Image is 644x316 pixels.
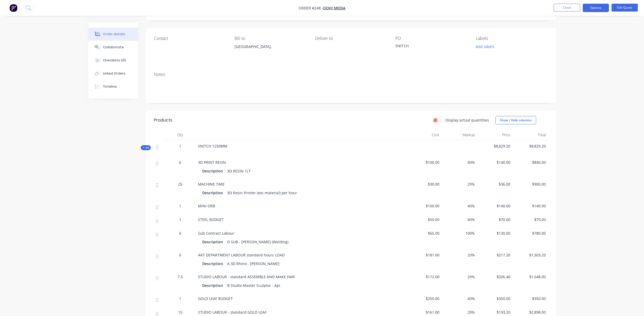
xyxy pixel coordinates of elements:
div: Description [202,167,225,175]
span: $217.20 [479,252,510,258]
button: Checklists 0/0 [88,54,138,67]
span: 25 [178,181,182,187]
span: $100.00 [408,203,439,209]
button: Collaborate [88,41,138,54]
button: Order details [88,28,138,41]
div: Bill to [234,36,306,41]
span: 15 [178,309,182,315]
button: Options [583,4,609,12]
span: Order #248 - [299,6,323,10]
span: 1 [179,203,181,209]
span: 6 [179,230,181,236]
span: $350.00 [515,296,546,301]
div: [GEOGRAPHIC_DATA], [234,43,306,50]
div: 3D Resin Printer (exc.material) per hour [225,189,299,197]
div: Price [477,130,512,140]
div: Timeline [103,84,117,89]
span: 100% [444,230,475,236]
div: Description [202,282,225,289]
div: Deliver to [315,36,387,41]
span: 20% [444,252,475,258]
div: Contact [154,36,226,41]
div: Checklists 0/0 [103,58,126,63]
span: $250.00 [408,296,439,301]
span: $140.00 [515,203,546,209]
div: Kit [141,145,151,150]
span: $780.00 [515,230,546,236]
span: 3D PRINT RESIN [198,160,226,165]
div: Collaborate [103,45,124,50]
span: 20% [444,181,475,187]
span: $350.00 [479,296,510,301]
span: SNITCH 1250MM [198,144,227,149]
label: Display actual quantities [445,117,489,123]
span: 40% [444,203,475,209]
button: Close [554,4,580,12]
div: Description [202,260,225,267]
span: MINI ORB [198,203,215,208]
span: $100.00 [408,160,439,165]
div: Linked Orders [103,71,126,76]
span: Kit [142,146,149,150]
div: Markup [442,130,477,140]
div: Qty [164,130,196,140]
span: $8,829.20 [479,143,510,149]
span: 7.5 [178,274,183,280]
div: Products [154,117,172,123]
button: Add labels [473,43,497,50]
span: 1 [179,296,181,301]
span: 20% [444,309,475,315]
span: $1,548.00 [515,274,546,280]
span: 40% [444,160,475,165]
div: B Studio Master Sculptor - Api [225,282,282,289]
div: Labels [476,36,548,41]
span: STUDIO LABOUR - standard ASSEMBLE AND MAKE FAIR [198,274,295,279]
div: 3D RESIN 1LT [225,167,253,175]
span: $172.00 [408,274,439,280]
span: $140.00 [479,160,510,165]
a: oOh! Media [323,6,345,10]
div: D SUB - [PERSON_NAME] (Welding) [225,238,290,246]
span: $36.00 [479,181,510,187]
span: 40% [444,296,475,301]
span: $206.40 [479,274,510,280]
span: $140.00 [479,203,510,209]
span: 6 [179,252,181,258]
div: Cost [406,130,442,140]
span: 40% [444,217,475,222]
div: Total [512,130,548,140]
span: 20% [444,274,475,280]
div: Description [202,238,225,246]
span: $65.00 [408,230,439,236]
span: 1 [179,143,181,149]
span: ART DEPARTMENT LABOUR standard hours LOAD [198,252,285,257]
span: $161.00 [408,309,439,315]
span: STUDIO LABOUR - standard GOLD LEAF [198,310,267,315]
span: STEEL BUDGET [198,217,224,222]
span: $181.00 [408,252,439,258]
button: Linked Orders [88,67,138,80]
div: Description [202,189,225,197]
div: PO [395,36,467,41]
span: $900.00 [515,181,546,187]
span: $70.00 [479,217,510,222]
span: $130.00 [479,230,510,236]
div: Order details [103,32,125,36]
span: $2,898.00 [515,309,546,315]
span: GOLD LEAF BUDGET [198,296,233,301]
span: $70.00 [515,217,546,222]
span: $840.00 [515,160,546,165]
button: Timeline [88,80,138,93]
button: Edit Quote [611,4,638,12]
img: Factory [9,4,17,12]
span: $193.20 [479,309,510,315]
button: Show / Hide columns [495,116,536,124]
div: [GEOGRAPHIC_DATA], [234,43,306,60]
span: $1,303.20 [515,252,546,258]
span: 6 [179,160,181,165]
span: MACHINE TIME [198,182,225,187]
div: Notes [154,72,548,77]
span: $8,829.20 [515,143,546,149]
span: $30.00 [408,181,439,187]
